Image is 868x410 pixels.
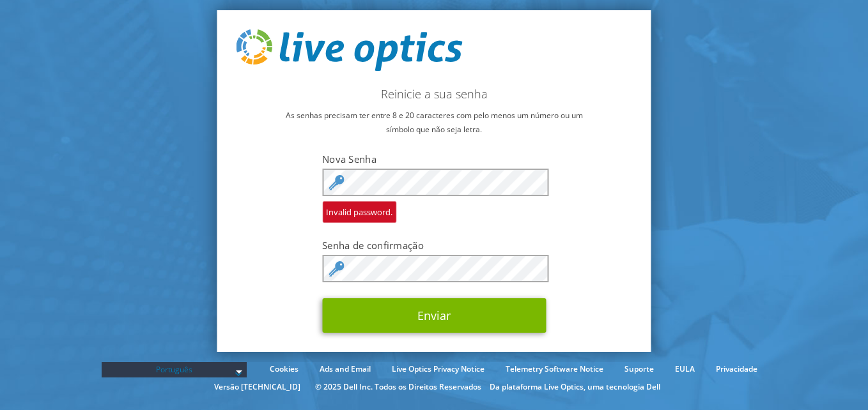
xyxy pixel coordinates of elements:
a: Ads and Email [310,362,380,376]
p: As senhas precisam ter entre 8 e 20 caracteres com pelo menos um número ou um símbolo que não sej... [236,109,632,137]
a: Privacidade [706,362,767,376]
li: Versão [TECHNICAL_ID] [208,380,307,394]
label: Senha de confirmação [322,239,546,252]
a: Cookies [260,362,308,376]
button: Enviar [322,298,546,333]
a: Live Optics Privacy Notice [382,362,494,376]
h2: Reinicie a sua senha [236,87,632,101]
span: Português [108,362,241,377]
a: Suporte [615,362,663,376]
li: Da plataforma Live Optics, uma tecnologia Dell [490,380,660,394]
label: Nova Senha [322,153,546,165]
a: Telemetry Software Notice [496,362,613,376]
span: Invalid password. [322,201,396,223]
li: © 2025 Dell Inc. Todos os Direitos Reservados [309,380,488,394]
img: live_optics_svg.svg [236,29,463,72]
a: EULA [665,362,704,376]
